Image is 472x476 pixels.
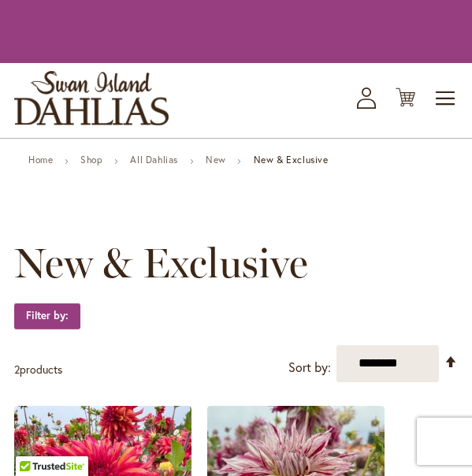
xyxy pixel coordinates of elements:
label: Sort by: [288,353,331,382]
a: Shop [80,154,102,165]
a: All Dahlias [130,154,178,165]
span: New & Exclusive [14,240,308,287]
a: New [206,154,226,165]
span: 2 [14,362,20,377]
p: products [14,357,62,382]
a: Home [28,154,53,165]
strong: Filter by: [14,303,80,329]
a: store logo [14,71,169,125]
iframe: Launch Accessibility Center [12,420,56,464]
strong: New & Exclusive [254,154,329,165]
